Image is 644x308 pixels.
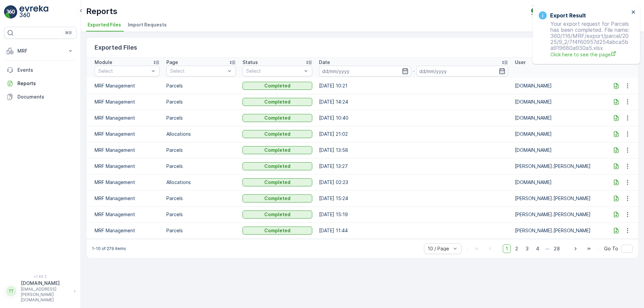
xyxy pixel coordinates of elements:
[316,158,512,174] td: [DATE] 13:27
[128,21,167,28] span: Import Requests
[87,174,163,190] td: MRF Management
[264,195,290,202] p: Completed
[604,245,618,252] span: Go To
[87,158,163,174] td: MRF Management
[4,44,76,58] button: MRF
[533,244,542,253] span: 4
[163,158,239,174] td: Parcels
[631,9,636,16] button: close
[264,211,290,218] p: Completed
[4,90,76,104] a: Documents
[163,223,239,239] td: Parcels
[65,30,72,36] p: ⌘B
[316,78,512,94] td: [DATE] 10:21
[550,11,586,19] h3: Export Result
[512,110,605,126] td: [DOMAIN_NAME]
[6,286,16,297] div: TT
[523,244,532,253] span: 3
[264,163,290,170] p: Completed
[316,190,512,206] td: [DATE] 15:24
[243,114,312,122] button: Completed
[87,223,163,239] td: MRF Management
[512,223,605,239] td: [PERSON_NAME].[PERSON_NAME]
[86,6,117,17] p: Reports
[243,98,312,106] button: Completed
[512,244,521,253] span: 2
[243,194,312,202] button: Completed
[163,174,239,190] td: Allocations
[512,174,605,190] td: [DOMAIN_NAME]
[87,110,163,126] td: MRF Management
[531,8,542,15] img: image_D6FFc8H.png
[246,68,302,74] p: Select
[163,78,239,94] td: Parcels
[539,21,629,58] p: Your export request for Parcels has been completed. File name: 360/116/MRF/export/parcel/2025/9_2...
[98,68,149,74] p: Select
[87,206,163,223] td: MRF Management
[4,5,17,19] img: logo
[243,146,312,154] button: Completed
[4,63,76,77] a: Events
[512,142,605,158] td: [DOMAIN_NAME]
[264,115,290,121] p: Completed
[413,67,415,75] p: -
[87,142,163,158] td: MRF Management
[316,174,512,190] td: [DATE] 02:23
[243,210,312,219] button: Completed
[503,244,511,253] span: 1
[4,280,76,303] button: TT[DOMAIN_NAME][EMAIL_ADDRESS][PERSON_NAME][DOMAIN_NAME]
[95,43,137,52] p: Exported Files
[316,94,512,110] td: [DATE] 14:24
[316,223,512,239] td: [DATE] 11:44
[163,110,239,126] td: Parcels
[17,80,74,87] p: Reports
[243,227,312,235] button: Completed
[166,59,178,66] p: Page
[512,94,605,110] td: [DOMAIN_NAME]
[170,68,226,74] p: Select
[264,131,290,137] p: Completed
[17,67,74,73] p: Events
[163,142,239,158] td: Parcels
[316,126,512,142] td: [DATE] 21:02
[551,244,563,253] span: 28
[316,110,512,126] td: [DATE] 10:40
[264,227,290,234] p: Completed
[95,59,112,66] p: Module
[17,48,63,54] p: MRF
[531,5,639,17] button: TerraCycle-AU03-Mambourin(+10:00)
[512,158,605,174] td: [PERSON_NAME].[PERSON_NAME]
[512,190,605,206] td: [PERSON_NAME].[PERSON_NAME]
[550,51,629,58] a: Click here to see the page
[163,126,239,142] td: Allocations
[319,66,411,76] input: dd/mm/yyyy
[4,77,76,90] a: Reports
[515,59,526,66] p: User
[243,59,258,66] p: Status
[163,190,239,206] td: Parcels
[4,274,76,279] span: v 1.49.2
[264,179,290,186] p: Completed
[87,94,163,110] td: MRF Management
[163,94,239,110] td: Parcels
[264,82,290,89] p: Completed
[87,78,163,94] td: MRF Management
[19,5,48,19] img: logo_light-DOdMpM7g.png
[92,246,126,251] p: 1-10 of 279 items
[316,142,512,158] td: [DATE] 13:58
[87,126,163,142] td: MRF Management
[316,206,512,223] td: [DATE] 15:19
[243,178,312,186] button: Completed
[416,66,508,76] input: dd/mm/yyyy
[17,94,74,100] p: Documents
[243,130,312,138] button: Completed
[264,99,290,105] p: Completed
[21,280,70,287] p: [DOMAIN_NAME]
[319,59,330,66] p: Date
[163,206,239,223] td: Parcels
[264,147,290,153] p: Completed
[512,126,605,142] td: [DOMAIN_NAME]
[21,287,70,303] p: [EMAIL_ADDRESS][PERSON_NAME][DOMAIN_NAME]
[87,190,163,206] td: MRF Management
